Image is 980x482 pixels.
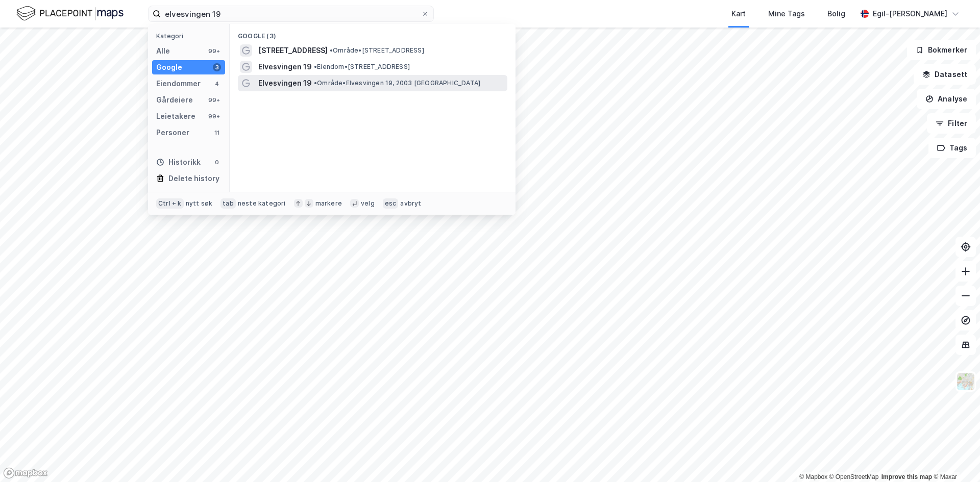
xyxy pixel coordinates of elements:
div: 99+ [207,47,221,55]
span: • [330,46,333,54]
a: Improve this map [881,473,932,480]
button: Filter [927,113,976,134]
button: Datasett [914,64,976,85]
div: 11 [213,129,221,137]
span: • [314,63,317,70]
div: Eiendommer [156,78,201,90]
input: Søk på adresse, matrikkel, gårdeiere, leietakere eller personer [161,6,421,21]
a: Mapbox homepage [3,467,48,479]
span: Elvesvingen 19 [258,77,312,89]
div: Google (3) [230,24,516,42]
div: markere [315,199,342,208]
div: 0 [213,158,221,166]
button: Bokmerker [907,40,976,60]
div: Ctrl + k [156,198,184,209]
div: 3 [213,63,221,71]
div: Alle [156,45,170,57]
div: Gårdeiere [156,94,193,106]
div: Historikk [156,156,201,168]
div: avbryt [400,199,421,208]
img: logo.f888ab2527a4732fd821a326f86c7f29.svg [16,5,124,22]
div: nytt søk [186,199,213,208]
div: Bolig [827,8,845,20]
div: Egil-[PERSON_NAME] [873,8,947,20]
img: Z [956,372,975,391]
span: Elvesvingen 19 [258,61,312,73]
div: Delete history [168,172,219,185]
span: [STREET_ADDRESS] [258,44,328,57]
button: Analyse [917,89,976,109]
div: Personer [156,126,189,139]
div: 99+ [207,112,221,120]
div: Leietakere [156,110,195,122]
div: neste kategori [238,199,286,208]
div: velg [361,199,375,208]
div: Kategori [156,32,225,40]
div: Mine Tags [768,8,805,20]
a: Mapbox [799,473,827,480]
span: • [314,79,317,87]
span: Område • Elvesvingen 19, 2003 [GEOGRAPHIC_DATA] [314,79,480,87]
div: 4 [213,80,221,88]
span: Eiendom • [STREET_ADDRESS] [314,63,410,71]
span: Område • [STREET_ADDRESS] [330,46,424,55]
button: Tags [928,138,976,158]
div: Kart [731,8,746,20]
a: OpenStreetMap [829,473,879,480]
div: tab [220,198,236,209]
div: 99+ [207,96,221,104]
div: Google [156,61,182,73]
iframe: Chat Widget [929,433,980,482]
div: esc [383,198,399,209]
